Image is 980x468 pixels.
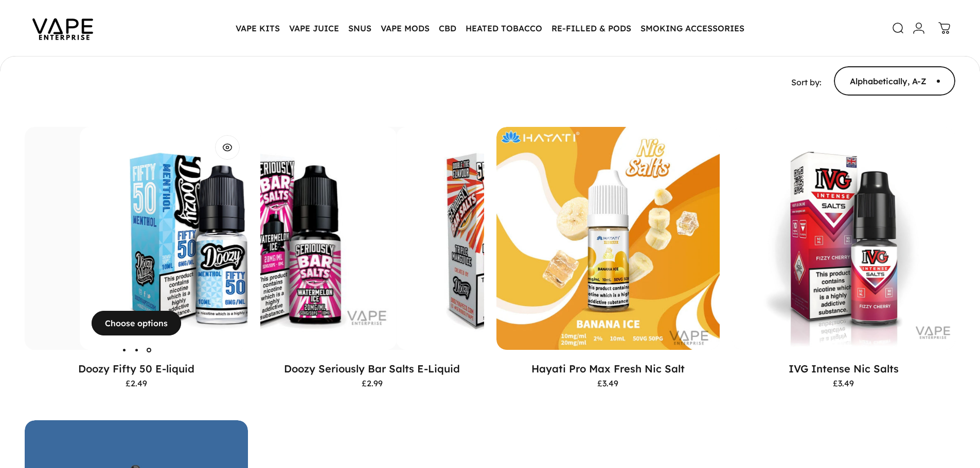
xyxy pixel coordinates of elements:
span: £2.99 [362,379,383,387]
a: Doozy Seriously Bar Salts E-Liquid [260,127,484,350]
summary: VAPE MODS [376,17,434,39]
img: Doozy Fifty 50 E-liquid [80,127,303,350]
a: 0 items [933,17,956,40]
summary: VAPE JUICE [284,17,344,39]
span: £3.49 [833,379,854,387]
summary: SNUS [344,17,376,39]
button: Choose options [92,311,181,335]
summary: SMOKING ACCESSORIES [636,17,749,39]
a: Doozy Fifty 50 E-liquid [25,127,248,350]
summary: RE-FILLED & PODS [547,17,636,39]
nav: Primary [231,17,749,39]
summary: HEATED TOBACCO [461,17,547,39]
summary: VAPE KITS [231,17,284,39]
span: £3.49 [597,379,618,387]
a: Doozy Fifty 50 E-liquid [78,362,194,375]
span: £2.49 [126,379,147,387]
span: Sort by: [791,77,822,87]
img: Hayati Pro Max Fresh Nic Salt [496,127,720,350]
img: Vape Enterprise [16,4,109,52]
img: IVG Intense Nic Salts [732,127,955,350]
a: Doozy Seriously Bar Salts E-Liquid [284,362,460,375]
a: Hayati Pro Max Fresh Nic Salt [531,362,685,375]
img: Doozy Seriously Bar Salts [173,127,396,350]
a: IVG Intense Nic Salts [789,362,899,375]
summary: CBD [434,17,461,39]
img: Doozy Seriously Bar Salts [397,127,620,350]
